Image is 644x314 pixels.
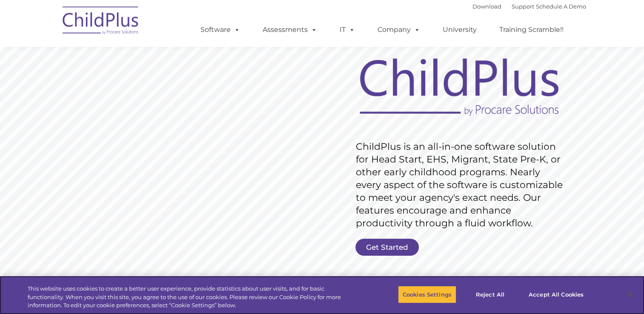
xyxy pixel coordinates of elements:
button: Reject All [464,285,517,303]
div: This website uses cookies to create a better user experience, provide statistics about user visit... [28,285,354,310]
a: Company [369,21,429,38]
a: IT [331,21,364,38]
a: Support [512,3,534,10]
a: Software [192,21,249,38]
a: Download [472,3,501,10]
a: University [434,21,485,38]
button: Close [621,285,640,304]
rs-layer: ChildPlus is an all-in-one software solution for Head Start, EHS, Migrant, State Pre-K, or other ... [356,140,567,230]
button: Cookies Settings [398,285,456,303]
a: Assessments [254,21,326,38]
a: Schedule A Demo [536,3,586,10]
font: | [472,3,586,10]
a: Training Scramble!! [491,21,572,38]
button: Accept All Cookies [524,285,588,303]
a: Get Started [355,239,419,256]
img: ChildPlus by Procare Solutions [58,0,143,43]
